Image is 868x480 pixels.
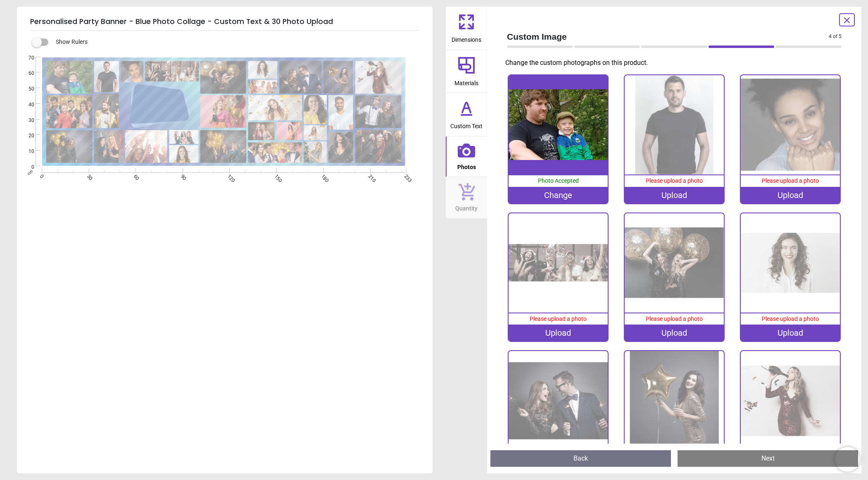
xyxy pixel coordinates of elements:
span: Quantity [455,201,478,213]
button: Next [678,450,858,467]
button: Quantity [446,177,487,218]
span: 30 [19,117,34,124]
p: Change the custom photographs on this product. [505,58,848,67]
span: 4 of 5 [829,33,842,40]
button: Back [490,450,671,467]
span: Photo Accepted [538,177,579,184]
div: Upload [625,325,724,341]
div: Upload [741,325,840,341]
span: Materials [454,75,478,88]
span: cm [26,169,34,176]
span: 40 [19,101,34,108]
span: Please upload a photo [646,177,703,184]
span: 150 [273,173,278,179]
span: 210 [366,173,372,179]
span: 60 [132,173,137,179]
span: 180 [319,173,325,179]
span: 20 [19,132,34,139]
iframe: Brevo live chat [835,447,860,472]
span: Photos [457,159,476,172]
span: Please upload a photo [762,315,819,322]
div: Upload [741,187,840,203]
button: Dimensions [446,7,487,50]
div: Upload [625,187,724,203]
span: 60 [19,70,34,77]
div: Show Rulers [37,37,433,47]
span: 90 [179,173,184,179]
h5: Personalised Party Banner - Blue Photo Collage - Custom Text & 30 Photo Upload [30,13,419,31]
button: Custom Text [446,93,487,136]
button: Photos [446,136,487,177]
span: Custom Image [507,31,829,43]
button: Materials [446,50,487,93]
div: Change [509,187,608,203]
span: 0 [38,173,43,179]
span: 233 [402,173,408,179]
div: Upload [509,325,608,341]
span: 30 [85,173,90,179]
span: 10 [19,148,34,155]
span: Please upload a photo [530,315,587,322]
span: Please upload a photo [762,177,819,184]
span: Please upload a photo [646,315,703,322]
span: 70 [19,55,34,62]
span: Dimensions [452,32,481,44]
span: 120 [226,173,231,179]
span: 0 [19,164,34,171]
span: Custom Text [450,118,483,131]
span: 50 [19,86,34,93]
